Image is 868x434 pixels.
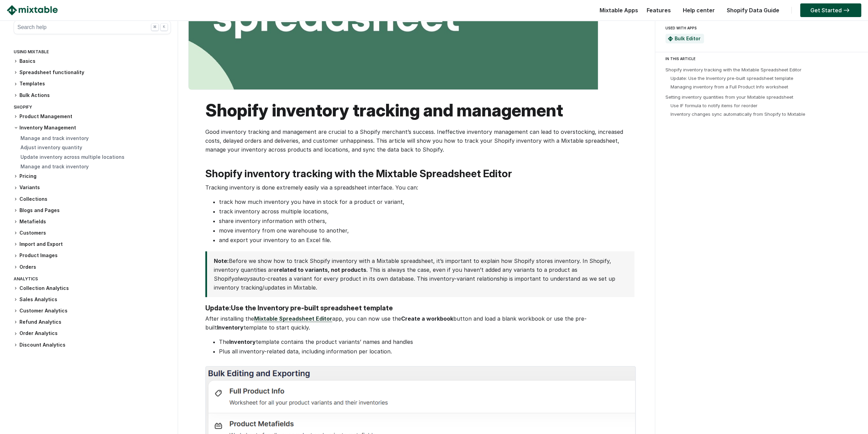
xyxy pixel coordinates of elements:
a: Update inventory across multiple locations [20,154,124,160]
li: track inventory across multiple locations, [219,207,634,216]
img: Mixtable Spreadsheet Bulk Editor App [668,36,673,41]
h3: Refund Analytics [14,319,171,326]
a: Inventory changes sync automatically from Shopify to Mixtable [671,111,805,117]
div: Analytics [14,275,171,285]
h3: Customer Analytics [14,307,171,314]
a: Managing inventory from a Full Product Info worksheet [671,84,788,89]
p: After installing the app, you can now use the button and load a blank workbook or use the pre-bui... [205,314,634,332]
a: Manage and track inventory [20,135,89,141]
a: Features [643,7,674,14]
a: Use IF formula to notify items for reorder [671,103,757,108]
li: Plus all inventory-related data, including information per location. [219,347,634,356]
p: Good inventory tracking and management are crucial to a Shopify merchant’s success. Ineffective i... [205,127,634,154]
h3: Order Analytics [14,330,171,337]
h3: Collections [14,196,171,203]
h3: Variants [14,184,171,191]
h3: Customers [14,229,171,237]
li: share inventory information with others, [219,216,634,225]
h1: Shopify inventory tracking and management [205,100,634,121]
div: ⌘ [151,23,159,31]
a: Help center [679,7,718,14]
strong: Note: [214,257,229,264]
p: Tracking inventory is done extremely easily via a spreadsheet interface. You can: [205,183,634,192]
h3: Collection Analytics [14,285,171,292]
button: Search help ⌘ K [14,20,171,34]
h3: Basics [14,58,171,65]
div: Mixtable Apps [596,5,638,19]
strong: Create a workbook [401,315,453,322]
div: IN THIS ARTICLE [665,56,862,62]
h3: Product Images [14,252,171,259]
h3: Metafields [14,218,171,225]
h2: Shopify inventory tracking with the Mixtable Spreadsheet Editor [205,168,634,180]
h3: Templates [14,80,171,87]
em: always [234,275,253,282]
a: Bulk Editor [675,36,701,41]
li: The template contains the product variants’ names and handles [219,337,634,346]
h3: Blogs and Pages [14,207,171,214]
h3: Use the Inventory pre-built spreadsheet template [205,304,634,312]
img: Mixtable logo [7,5,58,15]
h3: Bulk Actions [14,92,171,99]
a: Manage and track inventory [20,164,89,169]
a: Update: Use the Inventory pre-built spreadsheet template [671,75,793,81]
a: Setting inventory quantities from your Mixtable spreadsheet [665,94,793,100]
a: Mixtable Spreadsheet Editor [254,315,332,322]
a: Shopify inventory tracking with the Mixtable Spreadsheet Editor [665,67,801,72]
div: K [160,23,168,31]
li: track how much inventory you have in stock for a product or variant, [219,197,634,206]
div: Shopify [14,103,171,113]
strong: related to variants, not products [277,266,366,273]
h3: Spreadsheet functionality [14,69,171,76]
h3: Import and Export [14,241,171,248]
h3: Inventory Management [14,124,171,131]
li: and export your inventory to an Excel file. [219,236,634,244]
strong: Inventory [217,324,244,331]
h3: Discount Analytics [14,341,171,349]
img: arrow-right.svg [842,8,851,12]
a: Adjust inventory quantity [20,144,82,150]
strong: Update: [205,304,231,312]
h3: Orders [14,264,171,271]
a: Shopify Data Guide [723,7,783,14]
div: Using Mixtable [14,48,171,58]
strong: Inventory [229,338,256,345]
a: Get Started [800,3,861,17]
h3: Product Management [14,113,171,120]
p: Before we show how to track Shopify inventory with a Mixtable spreadsheet, it’s important to expl... [214,256,624,292]
li: move inventory from one warehouse to another, [219,226,634,235]
div: USED WITH APPS [665,24,855,32]
h3: Pricing [14,173,171,180]
h3: Sales Analytics [14,296,171,303]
